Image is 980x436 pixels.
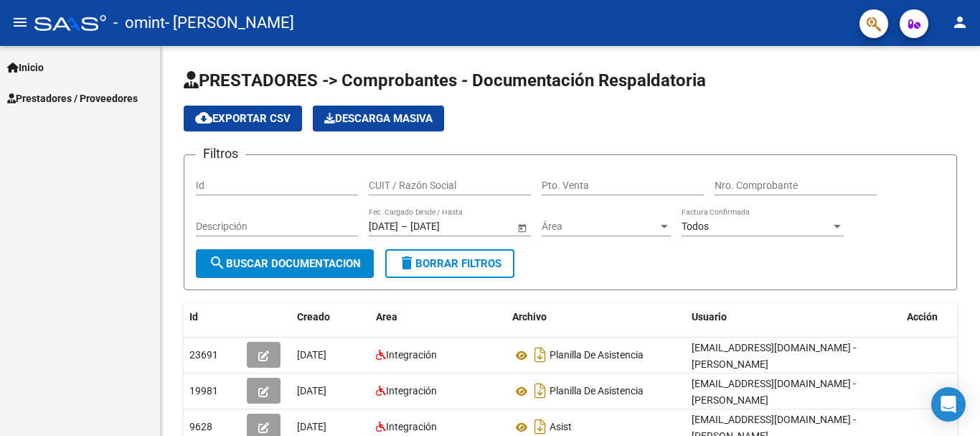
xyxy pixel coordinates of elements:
span: Integración [386,421,437,432]
input: Fecha inicio [369,221,398,233]
span: Buscar Documentacion [209,257,361,270]
span: 9628 [189,421,212,432]
span: 19981 [189,385,218,396]
span: - [PERSON_NAME] [165,7,294,39]
span: Borrar Filtros [398,257,501,270]
span: Planilla De Asistencia [550,350,644,361]
datatable-header-cell: Archivo [507,302,686,333]
datatable-header-cell: Creado [291,302,370,333]
button: Descarga Masiva [313,106,444,131]
button: Buscar Documentacion [196,249,374,278]
div: Open Intercom Messenger [931,387,966,422]
span: Prestadores / Proveedores [7,91,138,106]
span: [DATE] [297,421,326,432]
button: Exportar CSV [184,106,302,131]
span: [EMAIL_ADDRESS][DOMAIN_NAME] - [PERSON_NAME] [692,342,856,370]
span: Id [189,311,198,323]
span: Planilla De Asistencia [550,386,644,397]
span: Inicio [7,60,44,75]
mat-icon: person [951,14,969,31]
span: Todos [682,221,709,232]
datatable-header-cell: Usuario [686,302,901,333]
button: Borrar Filtros [385,249,514,278]
span: [DATE] [297,385,326,396]
datatable-header-cell: Acción [901,302,973,333]
span: - omint [113,7,165,39]
span: – [401,221,407,233]
mat-icon: cloud_download [195,109,212,126]
span: Descarga Masiva [324,112,433,125]
span: Acción [907,311,938,323]
mat-icon: search [209,254,226,272]
span: Asist [550,422,572,433]
mat-icon: delete [398,254,415,272]
mat-icon: menu [11,14,29,31]
span: Usuario [692,311,727,323]
span: Area [376,311,397,323]
span: Exportar CSV [195,112,291,125]
i: Descargar documento [531,343,550,366]
input: Fecha fin [410,221,481,233]
app-download-masive: Descarga masiva de comprobantes (adjuntos) [313,106,444,131]
span: [EMAIL_ADDRESS][DOMAIN_NAME] - [PERSON_NAME] [692,378,856,406]
span: PRESTADORES -> Comprobantes - Documentación Respaldatoria [184,70,706,91]
span: Integración [386,385,437,396]
button: Open calendar [514,220,529,235]
span: Integración [386,349,437,361]
datatable-header-cell: Area [370,302,507,333]
h3: Filtros [196,144,245,164]
span: Creado [297,311,330,323]
span: 23691 [189,349,218,361]
span: Archivo [512,311,547,323]
span: [DATE] [297,349,326,361]
span: Área [542,221,658,233]
datatable-header-cell: Id [184,302,241,333]
i: Descargar documento [531,379,550,402]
